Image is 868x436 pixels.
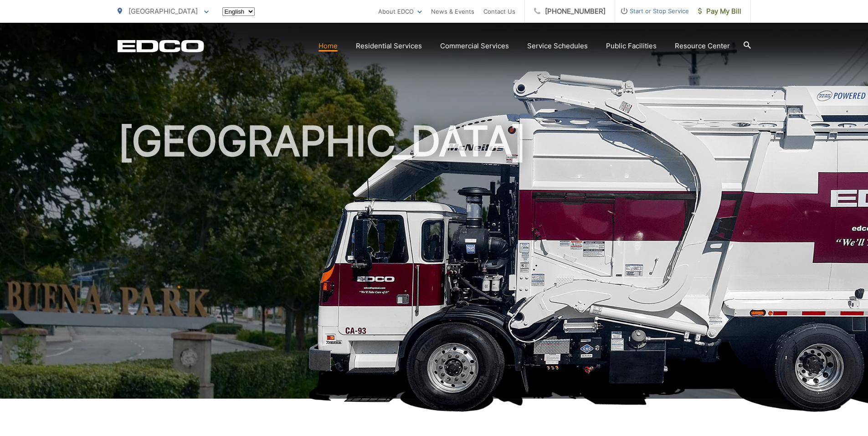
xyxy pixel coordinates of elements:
a: EDCD logo. Return to the homepage. [118,40,204,52]
a: Contact Us [483,6,515,17]
a: Public Facilities [606,41,657,51]
a: Home [318,41,338,51]
a: Service Schedules [527,41,588,51]
a: Residential Services [356,41,422,51]
h1: [GEOGRAPHIC_DATA] [118,118,751,407]
a: Resource Center [675,41,730,51]
select: Select a language [222,7,255,16]
span: Pay My Bill [698,6,741,17]
span: [GEOGRAPHIC_DATA] [128,7,198,15]
a: Commercial Services [440,41,509,51]
a: News & Events [431,6,474,17]
a: About EDCO [378,6,422,17]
